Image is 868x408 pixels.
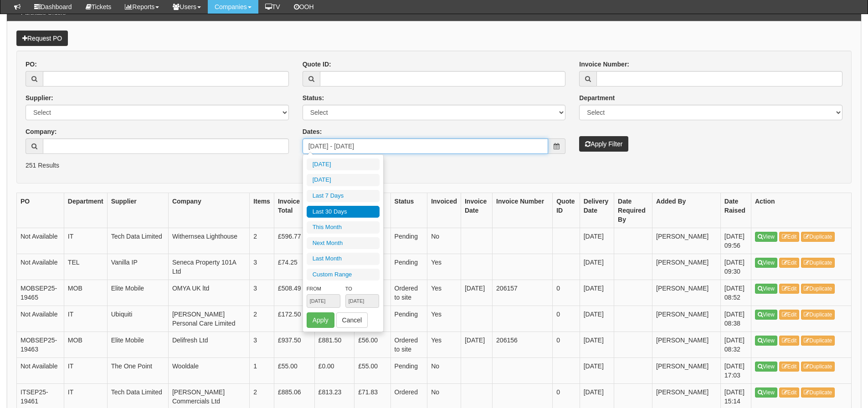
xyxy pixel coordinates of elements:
[390,193,427,228] th: Status
[493,193,553,228] th: Invoice Number
[64,331,107,357] td: MOB
[250,306,274,331] td: 2
[17,193,64,228] th: PO
[17,331,64,357] td: MOBSEP25-19463
[427,193,461,228] th: Invoiced
[801,310,835,320] a: Duplicate
[274,280,314,306] td: £508.49
[755,362,777,372] a: View
[779,310,800,320] a: Edit
[751,193,852,228] th: Action
[579,60,629,69] label: Invoice Number:
[354,357,390,383] td: £55.00
[801,362,835,372] a: Duplicate
[107,280,168,306] td: Elite Mobile
[307,237,380,250] li: Next Month
[64,228,107,254] td: IT
[274,228,314,254] td: £596.77
[307,269,380,281] li: Custom Range
[580,306,614,331] td: [DATE]
[307,312,334,328] button: Apply
[427,280,461,306] td: Yes
[390,357,427,383] td: Pending
[64,280,107,306] td: MOB
[553,193,580,228] th: Quote ID
[26,161,842,170] p: 251 Results
[390,331,427,357] td: Ordered to site
[390,254,427,280] td: Pending
[307,174,380,186] li: [DATE]
[801,232,835,242] a: Duplicate
[427,254,461,280] td: Yes
[755,284,777,294] a: View
[314,357,354,383] td: £0.00
[168,280,249,306] td: OMYA UK ltd
[307,253,380,265] li: Last Month
[720,306,751,331] td: [DATE] 08:38
[720,254,751,280] td: [DATE] 09:30
[307,221,380,234] li: This Month
[427,228,461,254] td: No
[580,280,614,306] td: [DATE]
[579,93,615,102] label: Department
[274,357,314,383] td: £55.00
[461,331,492,357] td: [DATE]
[26,127,56,136] label: Company:
[17,280,64,306] td: MOBSEP25-19465
[345,284,379,293] label: To
[250,331,274,357] td: 3
[64,193,107,228] th: Department
[579,136,628,152] button: Apply Filter
[107,254,168,280] td: Vanilla IP
[652,254,721,280] td: [PERSON_NAME]
[107,357,168,383] td: The One Point
[801,336,835,346] a: Duplicate
[652,193,721,228] th: Added By
[26,93,53,102] label: Supplier:
[17,228,64,254] td: Not Available
[64,306,107,331] td: IT
[250,254,274,280] td: 3
[64,254,107,280] td: TEL
[614,193,652,228] th: Date Required By
[720,331,751,357] td: [DATE] 08:32
[168,357,249,383] td: Wooldale
[274,331,314,357] td: £937.50
[553,306,580,331] td: 0
[250,357,274,383] td: 1
[64,357,107,383] td: IT
[461,193,492,228] th: Invoice Date
[779,362,800,372] a: Edit
[720,357,751,383] td: [DATE] 17:03
[107,331,168,357] td: Elite Mobile
[779,284,800,294] a: Edit
[493,331,553,357] td: 206156
[390,280,427,306] td: Ordered to site
[390,306,427,331] td: Pending
[801,258,835,268] a: Duplicate
[303,60,331,69] label: Quote ID:
[580,357,614,383] td: [DATE]
[427,357,461,383] td: No
[652,228,721,254] td: [PERSON_NAME]
[307,158,380,171] li: [DATE]
[720,228,751,254] td: [DATE] 09:56
[755,310,777,320] a: View
[755,232,777,242] a: View
[779,258,800,268] a: Edit
[107,228,168,254] td: Tech Data Limited
[427,331,461,357] td: Yes
[17,306,64,331] td: Not Available
[336,312,368,328] button: Cancel
[801,388,835,398] a: Duplicate
[303,93,324,102] label: Status:
[250,228,274,254] td: 2
[779,336,800,346] a: Edit
[553,280,580,306] td: 0
[168,228,249,254] td: Withernsea Lighthouse
[427,306,461,331] td: Yes
[390,228,427,254] td: Pending
[17,357,64,383] td: Not Available
[274,193,314,228] th: Invoice Total
[274,306,314,331] td: £172.50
